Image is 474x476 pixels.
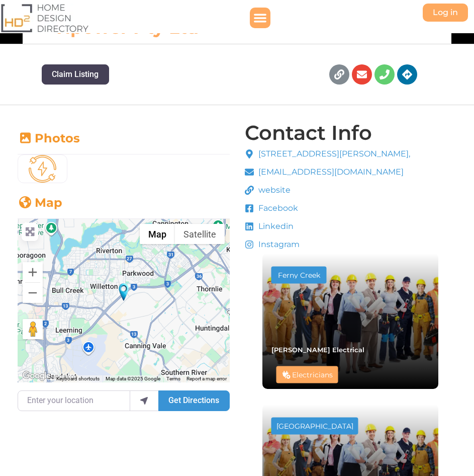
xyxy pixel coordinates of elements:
h4: Contact Info [245,123,372,143]
div: Npower Pty Ltd [119,283,129,301]
span: Facebook [256,202,298,214]
img: Mask group (5) [18,155,67,183]
a: Terms (opens in new tab) [166,376,180,381]
div: [GEOGRAPHIC_DATA] [276,423,353,430]
a: [PERSON_NAME] Electrical [271,346,364,354]
a: website [245,184,411,196]
button: Show satellite imagery [175,224,225,244]
span: Instagram [256,239,300,251]
span: website [256,184,291,196]
span: Linkedin [256,220,294,232]
button: Drag Pegman onto the map to open Street View [23,319,43,339]
div: use my location [130,390,159,411]
button: Zoom in [23,262,43,282]
span: [EMAIL_ADDRESS][DOMAIN_NAME] [256,166,404,178]
a: Log in [423,4,468,22]
span: [STREET_ADDRESS][PERSON_NAME], [256,148,410,160]
a: Photos [18,131,80,145]
a: Open this area in Google Maps (opens a new window) [20,369,53,382]
button: Keyboard shortcuts [56,375,100,382]
img: Google [20,369,53,382]
span: Log in [433,9,458,17]
input: Enter your location [18,390,130,411]
div: Menu Toggle [250,8,270,28]
button: Show street map [140,224,175,244]
button: Get Directions [158,390,229,411]
a: Report a map error [186,376,227,381]
div: Ferny Creek [276,272,322,279]
a: [EMAIL_ADDRESS][DOMAIN_NAME] [245,166,411,178]
a: Map [18,195,62,210]
a: Electricians [292,370,333,379]
button: Claim Listing [42,64,109,85]
span: Map data ©2025 Google [106,376,160,381]
button: Zoom out [23,283,43,303]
